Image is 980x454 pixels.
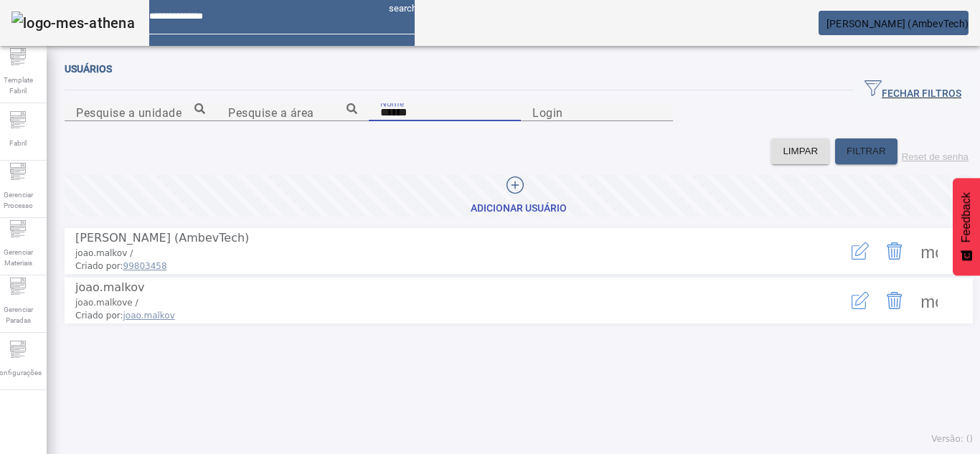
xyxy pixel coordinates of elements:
label: Reset de senha [902,151,969,162]
span: [PERSON_NAME] (AmbevTech) [826,18,969,29]
button: Delete [877,283,912,318]
mat-label: Pesquise a unidade [76,105,182,119]
button: LIMPAR [771,138,829,164]
span: Versão: () [931,434,973,444]
button: Mais [912,234,946,268]
button: FECHAR FILTROS [853,77,973,103]
span: joao.malkov / [75,248,133,258]
span: FECHAR FILTROS [864,80,961,101]
mat-label: Nome [380,98,404,108]
span: joao.malkov [123,311,175,321]
mat-label: Pesquise a área [228,105,314,119]
button: FILTRAR [835,138,897,164]
button: Reset de senha [897,138,973,164]
span: Usuários [65,63,112,75]
input: Number [228,104,357,121]
input: Number [76,104,205,121]
button: Mais [912,283,946,318]
span: LIMPAR [783,144,818,159]
span: joao.malkov [75,280,144,294]
span: Criado por: [75,309,820,322]
span: FILTRAR [847,144,886,159]
div: Adicionar Usuário [471,202,567,216]
span: [PERSON_NAME] (AmbevTech) [75,231,249,245]
button: Delete [877,234,912,268]
img: logo-mes-athena [11,11,135,34]
span: Feedback [960,192,973,242]
span: Criado por: [75,260,820,273]
button: Adicionar Usuário [65,175,973,217]
span: joao.malkove / [75,298,138,308]
span: 99803458 [123,261,167,271]
span: Fabril [5,133,31,153]
mat-label: Login [532,105,563,119]
button: Feedback - Mostrar pesquisa [953,178,980,275]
